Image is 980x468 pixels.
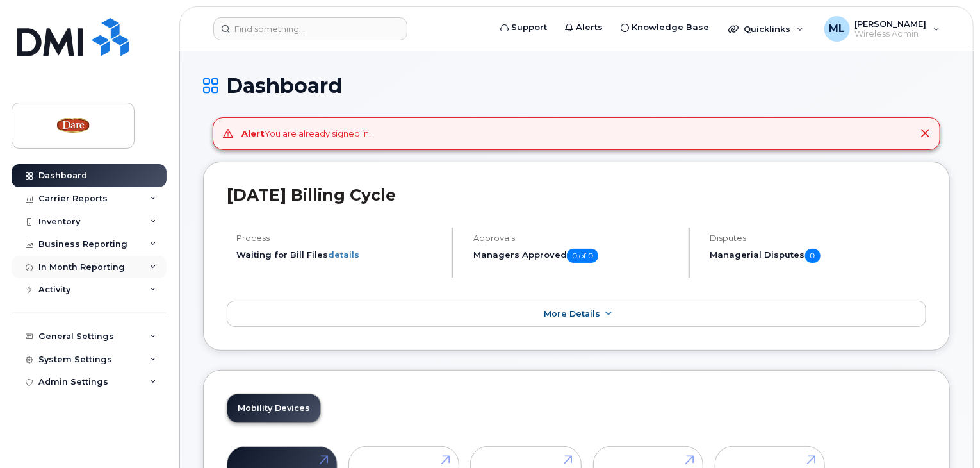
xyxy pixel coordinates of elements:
[328,249,359,260] a: details
[710,249,926,263] h5: Managerial Disputes
[710,233,926,243] h4: Disputes
[242,128,372,140] div: You are already signed in.
[544,309,600,319] span: More Details
[203,74,950,97] h1: Dashboard
[227,185,926,205] h2: [DATE] Billing Cycle
[805,249,821,263] span: 0
[473,249,678,263] h5: Managers Approved
[567,249,598,263] span: 0 of 0
[236,233,441,243] h4: Process
[236,249,441,261] li: Waiting for Bill Files
[242,128,265,138] strong: Alert
[227,394,320,422] a: Mobility Devices
[473,233,678,243] h4: Approvals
